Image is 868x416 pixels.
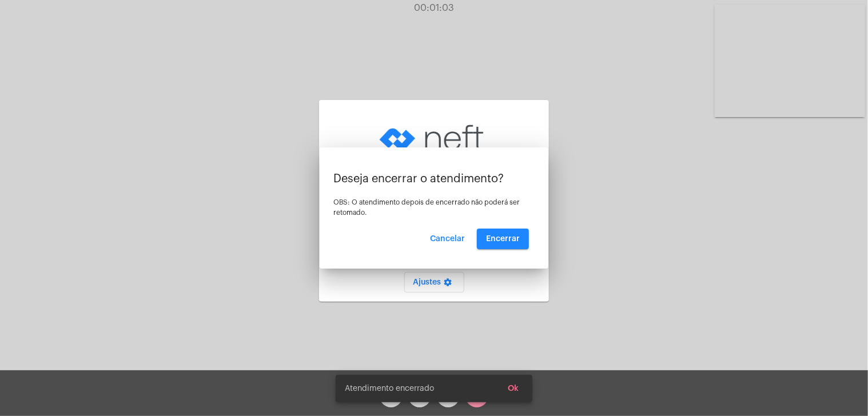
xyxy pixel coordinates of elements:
span: Atendimento encerrado [345,383,434,394]
span: 00:01:03 [414,3,454,13]
span: Cancelar [430,235,465,243]
span: Ok [508,385,519,393]
p: Deseja encerrar o atendimento? [333,173,535,185]
span: OBS: O atendimento depois de encerrado não poderá ser retomado. [333,199,520,216]
span: Ajustes [413,278,455,286]
span: Encerrar [486,235,520,243]
mat-icon: settings [441,278,455,291]
button: Encerrar [477,229,529,249]
button: Cancelar [421,229,474,249]
img: logo-neft-novo-2.png [377,109,491,166]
